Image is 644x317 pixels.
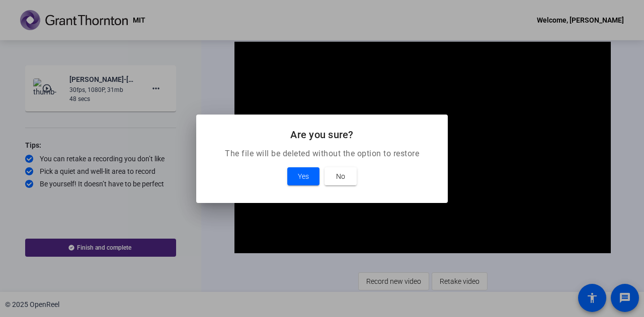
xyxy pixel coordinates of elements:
[298,170,309,182] span: Yes
[287,167,319,185] button: Yes
[336,170,345,182] span: No
[325,167,357,185] button: No
[208,127,436,143] h2: Are you sure?
[208,148,436,160] p: The file will be deleted without the option to restore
